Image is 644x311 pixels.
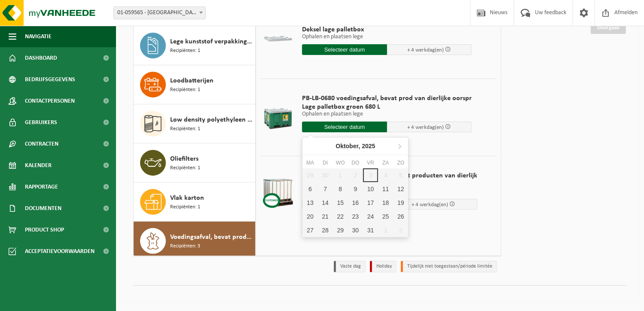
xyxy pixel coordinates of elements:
[170,125,200,133] span: Recipiënten: 1
[348,223,363,237] div: 30
[393,159,408,167] div: zo
[134,26,256,65] button: Lege kunststof verpakkingen van gevaarlijke stoffen Recipiënten: 1
[170,232,253,242] span: Voedingsafval, bevat producten van dierlijke oorsprong, gemengde verpakking (exclusief glas), cat...
[363,196,378,210] div: 17
[170,47,200,55] span: Recipiënten: 1
[332,139,378,153] div: Oktober,
[25,219,64,241] span: Product Shop
[302,94,472,103] span: PB-LB-0680 voedingsafval, bevat prod van dierlijke oorspr
[302,103,472,111] span: Lage palletbox groen 680 L
[348,196,363,210] div: 16
[393,196,408,210] div: 19
[378,196,393,210] div: 18
[370,261,397,272] li: Holiday
[25,26,52,47] span: Navigatie
[302,44,387,55] input: Selecteer datum
[378,210,393,223] div: 25
[170,76,214,86] span: Loodbatterijen
[333,196,348,210] div: 15
[170,115,253,125] span: Low density polyethyleen (LDPE) folie, los, naturel/gekleurd (80/20)
[362,143,375,149] i: 2025
[393,223,408,237] div: 2
[113,6,206,19] span: 01-059565 - JERMAYO NV - LIER
[25,133,58,155] span: Contracten
[170,37,253,47] span: Lege kunststof verpakkingen van gevaarlijke stoffen
[408,47,444,53] span: + 4 werkdag(en)
[170,164,200,172] span: Recipiënten: 1
[591,21,626,34] a: Doorgaan
[302,34,472,40] p: Ophalen en plaatsen lege
[363,210,378,223] div: 24
[25,241,95,262] span: Acceptatievoorwaarden
[302,111,472,117] p: Ophalen en plaatsen lege
[302,196,317,210] div: 13
[363,223,378,237] div: 31
[318,210,333,223] div: 21
[25,69,75,90] span: Bedrijfsgegevens
[363,159,378,167] div: vr
[114,7,205,19] span: 01-059565 - JERMAYO NV - LIER
[134,65,256,104] button: Loodbatterijen Recipiënten: 1
[378,159,393,167] div: za
[412,202,448,207] span: + 4 werkdag(en)
[170,86,200,94] span: Recipiënten: 1
[318,159,333,167] div: di
[318,182,333,196] div: 7
[302,25,472,34] span: Deksel lage palletbox
[393,210,408,223] div: 26
[134,143,256,183] button: Oliefilters Recipiënten: 1
[318,196,333,210] div: 14
[170,203,200,211] span: Recipiënten: 1
[333,210,348,223] div: 22
[333,182,348,196] div: 8
[393,182,408,196] div: 12
[170,154,198,164] span: Oliefilters
[401,261,497,272] li: Tijdelijk niet toegestaan/période limitée
[302,182,317,196] div: 6
[25,47,57,69] span: Dashboard
[408,125,444,130] span: + 4 werkdag(en)
[302,122,387,132] input: Selecteer datum
[134,222,256,261] button: Voedingsafval, bevat producten van dierlijke oorsprong, gemengde verpakking (exclusief glas), cat...
[25,198,61,219] span: Documenten
[134,183,256,222] button: Vlak karton Recipiënten: 1
[25,90,75,112] span: Contactpersonen
[333,223,348,237] div: 29
[25,112,57,133] span: Gebruikers
[25,155,52,176] span: Kalender
[334,261,366,272] li: Vaste dag
[348,159,363,167] div: do
[302,223,317,237] div: 27
[25,176,58,198] span: Rapportage
[363,182,378,196] div: 10
[134,104,256,143] button: Low density polyethyleen (LDPE) folie, los, naturel/gekleurd (80/20) Recipiënten: 1
[348,182,363,196] div: 9
[170,193,204,203] span: Vlak karton
[333,159,348,167] div: wo
[318,223,333,237] div: 28
[348,210,363,223] div: 23
[170,242,200,250] span: Recipiënten: 3
[378,182,393,196] div: 11
[302,159,317,167] div: ma
[302,210,317,223] div: 20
